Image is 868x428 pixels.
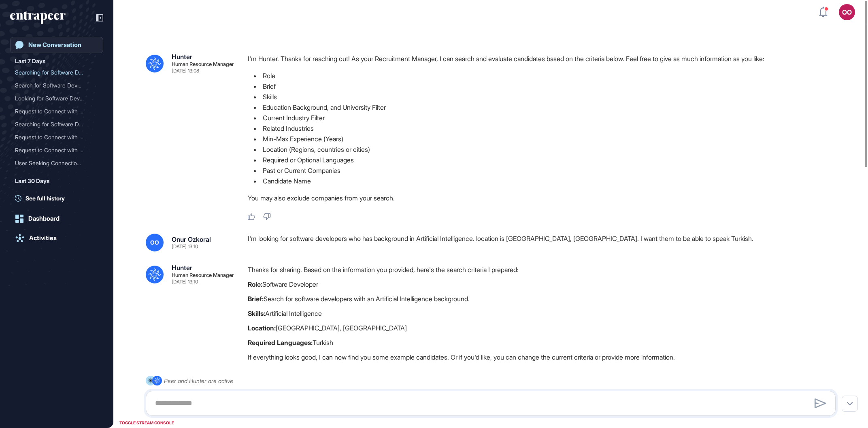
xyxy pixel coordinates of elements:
div: Request to Connect with H... [15,131,92,144]
div: Hunter [172,53,192,60]
div: Request to Connect with Hunter [15,131,98,144]
li: Skills [248,92,842,102]
strong: Required Languages: [248,339,313,347]
div: Searching for Software Developers with Banking or Finance Experience in Turkiye (Max 5 Years Expe... [15,118,98,131]
strong: Location: [248,324,276,332]
div: Searching for Software Developers with AI Background in Ottawa who Speak Turkish [15,66,98,79]
li: Role [248,70,842,81]
a: Activities [10,230,103,246]
div: User Seeking Connection to Hunter [15,157,98,170]
a: Dashboard [10,211,103,227]
a: New Conversation [10,37,103,53]
li: Education Background, and University Filter [248,102,842,113]
li: Required or Optional Languages [248,155,842,165]
div: Request to Connect with H... [15,144,92,157]
div: Activities [29,234,57,242]
div: I'm looking for software developers who has background in Artificial Intelligence. location is [G... [248,234,842,251]
span: OO [150,239,159,246]
div: Searching for Software De... [15,66,92,79]
li: Location (Regions, countries or cities) [248,144,842,155]
p: Search for software developers with an Artificial Intelligence background. [248,294,842,304]
span: See full history [26,194,65,202]
div: User Seeking Connection t... [15,157,92,170]
div: Peer and Hunter are active [164,376,233,386]
div: Onur Ozkoral [172,236,211,243]
div: [DATE] 13:10 [172,244,198,249]
p: You may also exclude companies from your search. [248,193,842,203]
div: Request to Connect with Hunter [15,144,98,157]
li: Related Industries [248,123,842,134]
div: Human Resource Manager [172,273,234,278]
div: Search for Software Devel... [15,79,92,92]
p: Artificial Intelligence [248,308,842,319]
div: Searching for Software De... [15,118,92,131]
div: New Conversation [28,41,81,49]
div: Request to Connect with Hunter [15,105,98,118]
li: Min-Max Experience (Years) [248,134,842,144]
strong: Brief: [248,295,264,303]
li: Candidate Name [248,176,842,186]
div: [DATE] 13:08 [172,68,199,73]
div: Dashboard [28,215,60,222]
p: If everything looks good, I can now find you some example candidates. Or if you'd like, you can c... [248,352,842,362]
p: [GEOGRAPHIC_DATA], [GEOGRAPHIC_DATA] [248,323,842,333]
div: Request to Connect with H... [15,105,92,118]
div: Hunter [172,264,192,271]
li: Past or Current Companies [248,165,842,176]
div: TOGGLE STREAM CONSOLE [117,418,176,428]
li: Current Industry Filter [248,113,842,123]
a: See full history [15,194,103,202]
div: Initial Greeting or Conve... [15,186,92,199]
div: Human Resource Manager [172,62,234,67]
div: entrapeer-logo [10,11,66,24]
div: Last 7 Days [15,56,45,66]
li: Brief [248,81,842,92]
p: Software Developer [248,279,842,290]
div: Looking for Software Developers with Banking or Finance Experience in Turkiye (Max 5 Years) [15,92,98,105]
div: Search for Software Developers with Banking or Finance Experience in Turkiye (Max 5 Years Experie... [15,79,98,92]
strong: Role: [248,280,262,288]
strong: Skills: [248,309,265,317]
div: Initial Greeting or Conversation Starter [15,186,98,199]
p: Thanks for sharing. Based on the information you provided, here's the search criteria I prepared: [248,264,842,275]
p: I'm Hunter. Thanks for reaching out! As your Recruitment Manager, I can search and evaluate candi... [248,53,842,64]
div: Looking for Software Deve... [15,92,92,105]
div: Last 30 Days [15,176,49,186]
button: OO [839,4,855,20]
div: [DATE] 13:10 [172,279,198,284]
p: Turkish [248,337,842,348]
